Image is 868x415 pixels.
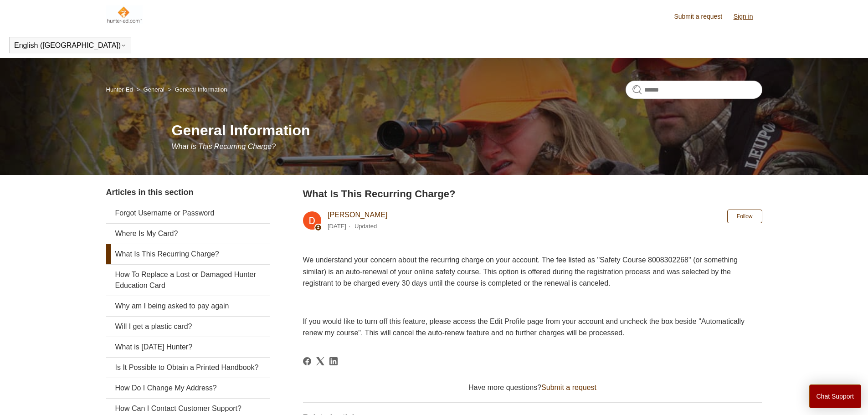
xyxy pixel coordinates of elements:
[144,86,164,93] a: General
[303,357,311,365] a: Facebook
[626,81,762,99] input: Search
[106,203,270,223] a: Forgot Username or Password
[303,256,738,287] span: We understand your concern about the recurring charge on your account. The fee listed as "Safety ...
[106,224,270,244] a: Where Is My Card?
[172,119,762,141] h1: General Information
[14,41,126,50] button: English ([GEOGRAPHIC_DATA])
[303,357,311,365] svg: Share this page on Facebook
[316,357,324,365] svg: Share this page on X Corp
[172,143,276,150] span: What Is This Recurring Charge?
[134,86,166,93] li: General
[541,384,596,391] a: Submit a request
[175,86,227,93] a: General Information
[106,265,270,296] a: How To Replace a Lost or Damaged Hunter Education Card
[809,384,862,408] button: Chat Support
[329,357,338,365] a: LinkedIn
[106,317,270,337] a: Will I get a plastic card?
[316,357,324,365] a: X Corp
[106,86,133,93] a: Hunter-Ed
[106,86,135,93] li: Hunter-Ed
[106,358,270,378] a: Is It Possible to Obtain a Printed Handbook?
[106,188,194,197] span: Articles in this section
[303,186,762,201] h2: What Is This Recurring Charge?
[328,223,346,230] time: 03/04/2024, 10:48
[674,12,731,21] a: Submit a request
[106,244,270,264] a: What Is This Recurring Charge?
[303,382,762,393] div: Have more questions?
[329,357,338,365] svg: Share this page on LinkedIn
[166,86,227,93] li: General Information
[106,296,270,316] a: Why am I being asked to pay again
[734,12,762,21] a: Sign in
[106,378,270,398] a: How Do I Change My Address?
[303,318,745,337] span: If you would like to turn off this feature, please access the Edit Profile page from your account...
[106,337,270,357] a: What is [DATE] Hunter?
[727,210,762,223] button: Follow Article
[328,211,388,219] a: [PERSON_NAME]
[354,223,377,230] li: Updated
[106,5,143,24] img: Hunter-Ed Help Center home page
